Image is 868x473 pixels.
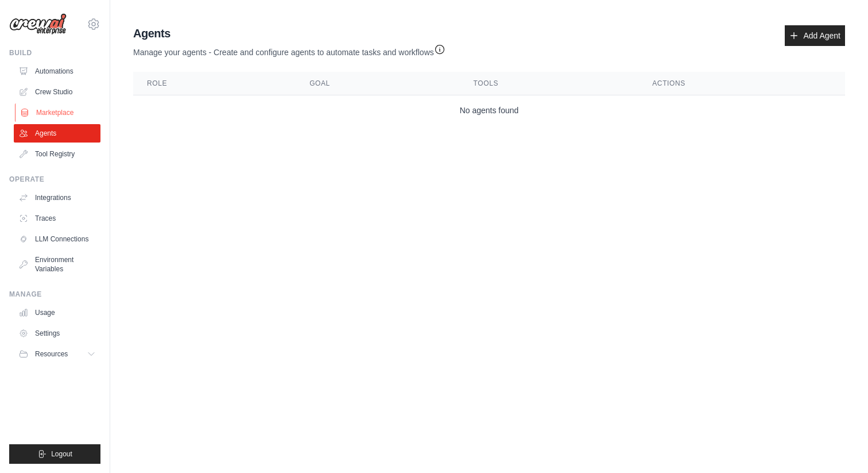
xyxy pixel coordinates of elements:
th: Tools [460,72,639,95]
span: Resources [35,349,68,359]
span: Logout [51,449,72,459]
a: LLM Connections [14,230,100,248]
a: Environment Variables [14,251,100,278]
a: Agents [14,124,100,143]
button: Resources [14,345,100,363]
a: Settings [14,324,100,343]
a: Marketplace [15,103,102,122]
th: Role [133,72,296,95]
a: Usage [14,303,100,322]
a: Add Agent [785,25,845,46]
a: Automations [14,62,100,80]
div: Build [9,48,100,57]
img: Logo [9,13,67,35]
th: Actions [638,72,845,95]
div: Manage [9,290,100,299]
button: Logout [9,444,100,464]
a: Integrations [14,189,100,207]
td: No agents found [133,95,845,126]
a: Tool Registry [14,145,100,163]
a: Crew Studio [14,83,100,101]
h2: Agents [133,25,445,41]
div: Operate [9,175,100,184]
p: Manage your agents - Create and configure agents to automate tasks and workflows [133,41,445,58]
a: Traces [14,209,100,228]
th: Goal [296,72,459,95]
